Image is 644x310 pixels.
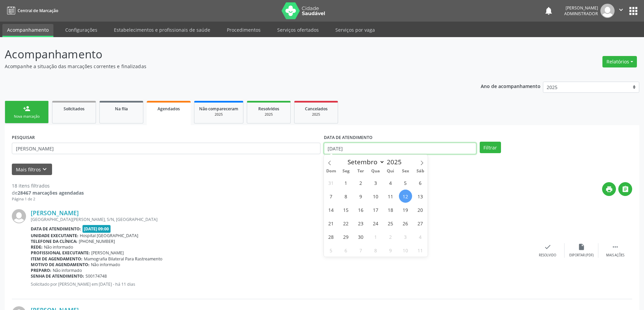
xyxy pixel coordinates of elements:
[18,190,84,196] strong: 28467 marcações agendadas
[12,209,26,223] img: img
[115,106,128,112] span: Na fila
[12,189,84,196] div: de
[399,244,412,257] span: Outubro 10, 2025
[41,166,48,173] i: keyboard_arrow_down
[354,217,367,230] span: Setembro 23, 2025
[414,230,427,243] span: Outubro 4, 2025
[369,176,382,189] span: Setembro 3, 2025
[325,176,338,189] span: Agosto 31, 2025
[481,82,541,90] p: Ano de acompanhamento
[414,190,427,203] span: Setembro 13, 2025
[622,186,629,193] i: 
[399,230,412,243] span: Outubro 3, 2025
[354,176,367,189] span: Setembro 2, 2025
[10,114,44,119] div: Nova marcação
[325,190,338,203] span: Setembro 7, 2025
[324,132,373,143] label: DATA DE ATENDIMENTO
[384,176,397,189] span: Setembro 4, 2025
[91,262,120,267] span: Não informado
[353,169,368,173] span: Ter
[605,186,613,193] i: print
[564,11,598,17] span: Administrador
[600,4,615,18] img: img
[12,164,52,175] button: Mais filtroskeyboard_arrow_down
[158,106,180,112] span: Agendados
[12,196,84,202] div: Página 1 de 2
[79,238,115,244] span: [PHONE_NUMBER]
[109,24,215,36] a: Estabelecimentos e profissionais de saúde
[338,169,353,173] span: Seg
[61,24,102,36] a: Configurações
[325,230,338,243] span: Setembro 28, 2025
[354,203,367,216] span: Setembro 16, 2025
[53,267,82,273] span: Não informado
[354,190,367,203] span: Setembro 9, 2025
[339,230,353,243] span: Setembro 29, 2025
[31,238,77,244] b: Telefone da clínica:
[199,106,238,112] span: Não compareceram
[369,190,382,203] span: Setembro 10, 2025
[31,233,78,238] b: Unidade executante:
[325,217,338,230] span: Setembro 21, 2025
[383,169,398,173] span: Qui
[222,24,265,36] a: Procedimentos
[627,5,639,17] button: apps
[82,225,111,233] span: [DATE] 09:00
[339,203,353,216] span: Setembro 15, 2025
[544,6,553,16] button: notifications
[339,217,353,230] span: Setembro 22, 2025
[31,256,82,262] b: Item de agendamento:
[12,143,320,154] input: Nome, CNS
[199,112,238,117] div: 2025
[399,176,412,189] span: Setembro 5, 2025
[339,190,353,203] span: Setembro 8, 2025
[569,253,594,258] div: Exportar (PDF)
[368,169,383,173] span: Qua
[325,203,338,216] span: Setembro 14, 2025
[31,273,84,279] b: Senha de atendimento:
[612,243,619,251] i: 
[12,182,84,189] div: 18 itens filtrados
[385,158,407,166] input: Year
[5,5,58,16] a: Central de Marcação
[324,143,476,154] input: Selecione um intervalo
[578,243,585,251] i: insert_drive_file
[252,112,286,117] div: 2025
[480,142,501,153] button: Filtrar
[31,281,531,287] p: Solicitado por [PERSON_NAME] em [DATE] - há 11 dias
[23,105,30,112] div: person_add
[86,273,107,279] span: S00174748
[354,230,367,243] span: Setembro 30, 2025
[413,169,428,173] span: Sáb
[31,262,90,267] b: Motivo de agendamento:
[31,267,51,273] b: Preparo:
[414,203,427,216] span: Setembro 20, 2025
[399,217,412,230] span: Setembro 26, 2025
[384,203,397,216] span: Setembro 18, 2025
[399,190,412,203] span: Setembro 12, 2025
[384,217,397,230] span: Setembro 25, 2025
[414,244,427,257] span: Outubro 11, 2025
[606,253,624,258] div: Mais ações
[414,217,427,230] span: Setembro 27, 2025
[18,8,58,13] span: Central de Marcação
[31,250,90,256] b: Profissional executante:
[331,24,380,36] a: Serviços por vaga
[384,244,397,257] span: Outubro 9, 2025
[2,24,53,37] a: Acompanhamento
[539,253,556,258] div: Resolvido
[31,226,81,232] b: Data de atendimento:
[398,169,413,173] span: Sex
[299,112,333,117] div: 2025
[325,244,338,257] span: Outubro 5, 2025
[399,203,412,216] span: Setembro 19, 2025
[80,233,138,238] span: Hospital [GEOGRAPHIC_DATA]
[544,243,551,251] i: check
[339,244,353,257] span: Outubro 6, 2025
[258,106,279,112] span: Resolvidos
[369,230,382,243] span: Outubro 1, 2025
[602,182,616,196] button: print
[354,244,367,257] span: Outubro 7, 2025
[615,4,627,18] button: 
[564,5,598,11] div: [PERSON_NAME]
